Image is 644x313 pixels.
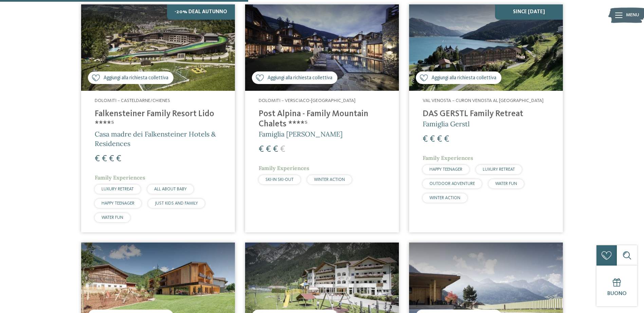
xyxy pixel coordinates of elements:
[265,178,294,182] span: SKI-IN SKI-OUT
[268,75,332,82] span: Aggiungi alla richiesta collettiva
[259,109,385,129] h4: Post Alpina - Family Mountain Chalets ****ˢ
[95,174,145,181] span: Family Experiences
[81,4,235,232] a: Cercate un hotel per famiglie? Qui troverete solo i migliori! Aggiungi alla richiesta collettiva ...
[429,182,475,186] span: OUTDOOR ADVENTURE
[423,120,470,128] span: Famiglia Gerstl
[102,154,107,163] span: €
[430,135,435,144] span: €
[429,196,460,200] span: WINTER ACTION
[259,145,264,154] span: €
[423,109,549,119] h4: DAS GERSTL Family Retreat
[259,130,343,138] span: Famiglia [PERSON_NAME]
[95,98,170,103] span: Dolomiti – Casteldarne/Chienes
[437,135,442,144] span: €
[104,75,168,82] span: Aggiungi alla richiesta collettiva
[95,130,216,148] span: Casa madre dei Falkensteiner Hotels & Residences
[495,182,517,186] span: WATER FUN
[109,154,114,163] span: €
[116,154,121,163] span: €
[431,75,496,82] span: Aggiungi alla richiesta collettiva
[102,215,123,220] span: WATER FUN
[409,4,563,232] a: Cercate un hotel per famiglie? Qui troverete solo i migliori! Aggiungi alla richiesta collettiva ...
[259,165,309,171] span: Family Experiences
[483,167,515,172] span: LUXURY RETREAT
[280,145,285,154] span: €
[273,145,278,154] span: €
[423,135,428,144] span: €
[245,4,399,91] img: Post Alpina - Family Mountain Chalets ****ˢ
[596,266,637,306] a: Buono
[423,154,473,161] span: Family Experiences
[102,201,134,206] span: HAPPY TEENAGER
[154,187,187,191] span: ALL ABOUT BABY
[607,291,627,296] span: Buono
[95,154,100,163] span: €
[429,167,462,172] span: HAPPY TEENAGER
[245,4,399,232] a: Cercate un hotel per famiglie? Qui troverete solo i migliori! Aggiungi alla richiesta collettiva ...
[81,4,235,91] img: Cercate un hotel per famiglie? Qui troverete solo i migliori!
[259,98,355,103] span: Dolomiti – Versciaco-[GEOGRAPHIC_DATA]
[423,98,544,103] span: Val Venosta – Curon Venosta al [GEOGRAPHIC_DATA]
[409,4,563,91] img: Cercate un hotel per famiglie? Qui troverete solo i migliori!
[444,135,449,144] span: €
[102,187,134,191] span: LUXURY RETREAT
[155,201,198,206] span: JUST KIDS AND FAMILY
[266,145,271,154] span: €
[95,109,221,129] h4: Falkensteiner Family Resort Lido ****ˢ
[314,178,345,182] span: WINTER ACTION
